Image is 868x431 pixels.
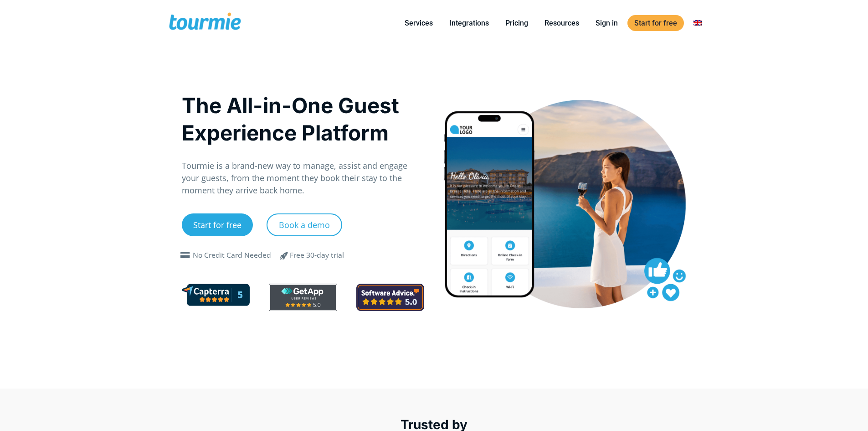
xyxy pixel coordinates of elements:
[267,213,342,236] a: Book a demo
[182,92,425,146] h1: The All-in-One Guest Experience Platform
[178,252,193,259] span: 
[273,250,295,261] span: 
[538,17,586,29] a: Resources
[398,17,440,29] a: Services
[182,213,253,236] a: Start for free
[589,17,625,29] a: Sign in
[182,160,425,197] p: Tourmie is a brand-new way to manage, assist and engage your guests, from the moment they book th...
[498,17,535,29] a: Pricing
[193,250,271,261] div: No Credit Card Needed
[442,17,496,29] a: Integrations
[290,250,344,261] div: Free 30-day trial
[627,15,684,31] a: Start for free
